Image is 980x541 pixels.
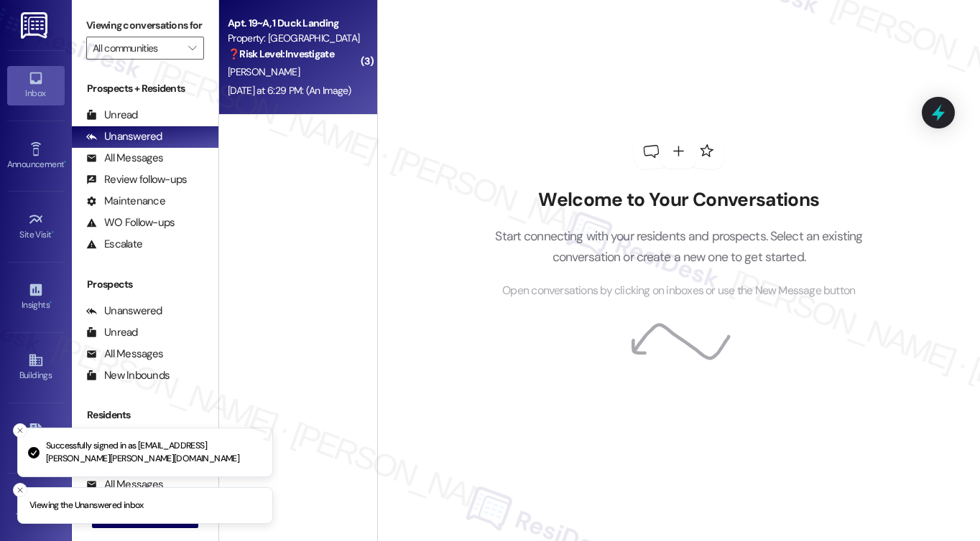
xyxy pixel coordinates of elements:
[46,440,261,465] p: Successfully signed in as [EMAIL_ADDRESS][PERSON_NAME][PERSON_NAME][DOMAIN_NAME]
[86,215,175,230] div: WO Follow-ups
[228,65,300,78] span: [PERSON_NAME]
[72,81,218,96] div: Prospects + Residents
[502,282,855,300] span: Open conversations by clicking on inboxes or use the New Message button
[86,151,163,166] div: All Messages
[86,194,165,209] div: Maintenance
[228,47,334,60] strong: ❓ Risk Level: Investigate
[64,157,66,167] span: •
[29,499,144,512] p: Viewing the Unanswered inbox
[86,14,204,37] label: Viewing conversations for
[86,347,163,362] div: All Messages
[86,129,162,144] div: Unanswered
[72,277,218,292] div: Prospects
[7,278,65,316] a: Insights •
[228,16,361,31] div: Apt. 19~A, 1 Duck Landing
[228,31,361,46] div: Property: [GEOGRAPHIC_DATA]
[7,489,65,528] a: Templates •
[93,37,181,60] input: All communities
[13,423,27,438] button: Close toast
[7,419,65,458] a: Leads
[473,189,884,212] h2: Welcome to Your Conversations
[473,226,884,267] p: Start connecting with your residents and prospects. Select an existing conversation or create a n...
[86,237,142,252] div: Escalate
[86,368,170,383] div: New Inbounds
[228,84,351,97] div: [DATE] at 6:29 PM: (An Image)
[52,227,54,237] span: •
[21,12,50,39] img: ResiDesk Logo
[86,108,138,123] div: Unread
[7,348,65,387] a: Buildings
[7,66,65,105] a: Inbox
[50,298,52,308] span: •
[188,42,196,54] i: 
[13,483,27,497] button: Close toast
[86,304,162,319] div: Unanswered
[86,172,187,187] div: Review follow-ups
[7,207,65,246] a: Site Visit •
[86,325,138,340] div: Unread
[72,408,218,423] div: Residents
